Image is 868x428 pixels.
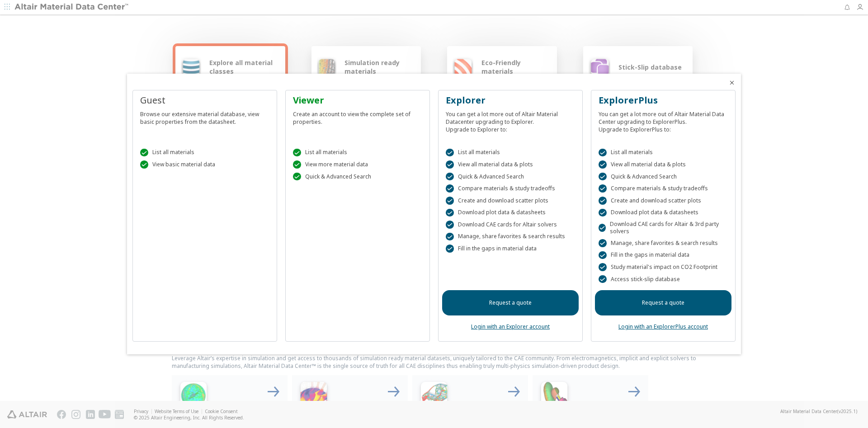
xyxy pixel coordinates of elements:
div: Explorer [446,94,575,107]
div:  [446,184,454,193]
a: Request a quote [442,290,579,315]
div: View basic material data [140,160,269,169]
div:  [599,149,607,157]
div: Fill in the gaps in material data [446,245,575,253]
div: Browse our extensive material database, view basic properties from the datasheet. [140,107,269,126]
div: Compare materials & study tradeoffs [446,184,575,193]
div: Access stick-slip database [599,275,728,283]
div:  [140,149,148,157]
div: Create and download scatter plots [446,197,575,205]
div: Quick & Advanced Search [446,173,575,181]
div:  [599,251,607,259]
a: Request a quote [595,290,731,315]
div:  [599,197,607,205]
a: Login with an ExplorerPlus account [618,323,708,330]
div: Quick & Advanced Search [293,173,422,181]
div: List all materials [293,149,422,157]
div: You can get a lot more out of Altair Material Data Center upgrading to ExplorerPlus. Upgrade to E... [599,107,728,133]
div:  [599,263,607,271]
div:  [446,160,454,169]
button: Close [728,79,736,86]
div:  [599,239,607,247]
div:  [599,275,607,283]
div:  [446,149,454,157]
div:  [140,160,148,169]
div: List all materials [446,149,575,157]
div: ExplorerPlus [599,94,728,107]
div: Manage, share favorites & search results [446,233,575,241]
div: Create and download scatter plots [599,197,728,205]
a: Login with an Explorer account [471,323,550,330]
div: View all material data & plots [446,160,575,169]
div: Manage, share favorites & search results [599,239,728,247]
div: List all materials [599,149,728,157]
div:  [446,209,454,217]
div:  [599,184,607,193]
div: Quick & Advanced Search [599,173,728,181]
div: List all materials [140,149,269,157]
div: Fill in the gaps in material data [599,251,728,259]
div: Compare materials & study tradeoffs [599,184,728,193]
div:  [293,149,301,157]
div: Study material's impact on CO2 Footprint [599,263,728,271]
div: Viewer [293,94,422,107]
div: You can get a lot more out of Altair Material Datacenter upgrading to Explorer. Upgrade to Explor... [446,107,575,133]
div: View more material data [293,160,422,169]
div:  [446,245,454,253]
div: Download CAE cards for Altair & 3rd party solvers [599,221,728,235]
div:  [293,173,301,181]
div: Download plot data & datasheets [446,209,575,217]
div: Guest [140,94,269,107]
div:  [446,173,454,181]
div:  [599,160,607,169]
div:  [293,160,301,169]
div: Create an account to view the complete set of properties. [293,107,422,126]
div:  [599,173,607,181]
div: View all material data & plots [599,160,728,169]
div:  [599,209,607,217]
div:  [446,221,454,229]
div:  [446,233,454,241]
div: Download plot data & datasheets [599,209,728,217]
div:  [599,224,606,232]
div: Download CAE cards for Altair solvers [446,221,575,229]
div:  [446,197,454,205]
